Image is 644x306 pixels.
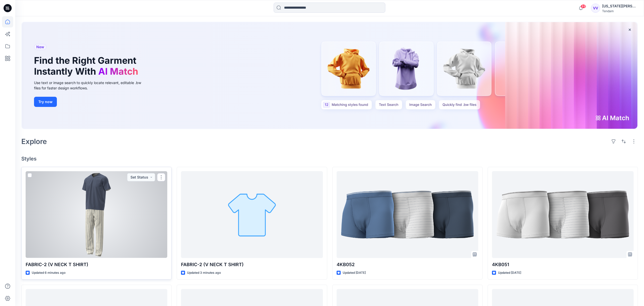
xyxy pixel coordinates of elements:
[26,171,167,258] a: FABRIC-2 (V NECK T SHIRT)
[581,4,586,8] span: 89
[21,137,47,146] h2: Explore
[26,261,167,268] p: FABRIC-2 (V NECK T SHIRT)
[34,97,57,107] button: Try now
[36,44,44,50] span: New
[337,171,478,258] a: 4KB052
[591,4,600,13] div: VV
[34,80,148,91] div: Use text or image search to quickly locate relevant, editable .bw files for faster design workflows.
[181,261,323,268] p: FABRIC-2 (V NECK T SHIRT)
[337,261,478,268] p: 4KB052
[602,9,638,13] div: Tendam
[98,66,138,77] span: AI Match
[181,171,323,258] a: FABRIC-2 (V NECK T SHIRT)
[492,171,634,258] a: 4KB051
[32,270,65,276] p: Updated 6 minutes ago
[343,270,366,276] p: Updated [DATE]
[492,261,634,268] p: 4KB051
[21,156,638,162] h4: Styles
[187,270,221,276] p: Updated 3 minutes ago
[34,55,141,77] h1: Find the Right Garment Instantly With
[498,270,521,276] p: Updated [DATE]
[602,3,638,9] div: [US_STATE][PERSON_NAME]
